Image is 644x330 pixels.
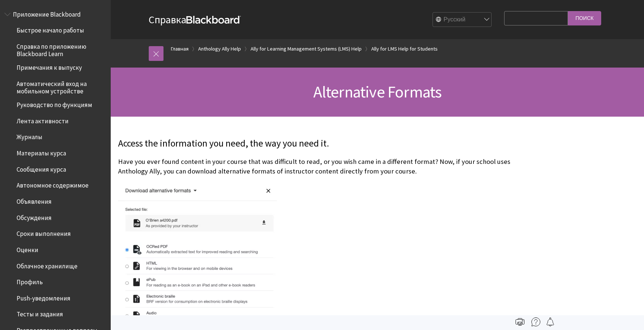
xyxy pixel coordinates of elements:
span: Быстрое начало работы [17,24,84,34]
span: Оценки [17,244,38,254]
span: Alternative Formats [313,82,442,102]
a: Ally for LMS Help for Students [371,44,438,54]
span: Обсуждения [17,212,52,221]
a: Главная [171,44,189,54]
span: Сообщения курса [17,163,66,173]
img: More help [531,317,540,326]
span: Автономное содержимое [17,179,89,189]
p: Have you ever found content in your course that was difficult to read, or you wish came in a diff... [118,157,527,176]
strong: Blackboard [186,16,241,24]
span: Лента активности [17,115,69,125]
select: Site Language Selector [433,13,492,27]
input: Поиск [568,11,601,25]
span: Приложение Blackboard [13,8,81,18]
img: Follow this page [546,317,555,326]
span: Руководство по функциям [17,99,92,109]
img: Print [516,317,524,326]
span: Сроки выполнения [17,227,71,237]
a: Ally for Learning Management Systems (LMS) Help [251,44,362,54]
a: Anthology Ally Help [198,44,241,54]
span: Профиль [17,276,43,286]
a: СправкаBlackboard [149,13,241,26]
span: Справка по приложению Blackboard Learn [17,40,106,58]
span: Push-уведомления [17,292,70,302]
span: Примечания к выпуску [17,61,82,71]
span: Материалы курса [17,147,66,157]
span: Тесты и задания [17,308,63,318]
p: Access the information you need, the way you need it. [118,137,527,150]
span: Журналы [17,131,42,141]
span: Автоматический вход на мобильном устройстве [17,78,106,95]
span: Облачное хранилище [17,260,78,270]
span: Объявления [17,195,52,205]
